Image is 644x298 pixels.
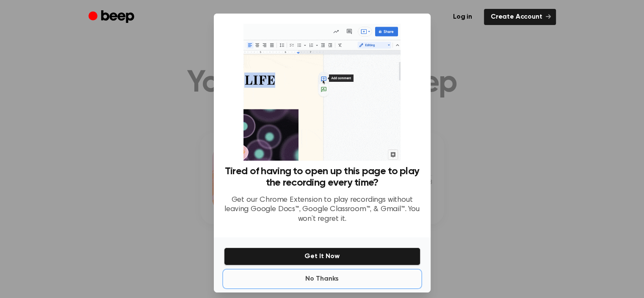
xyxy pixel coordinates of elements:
button: Get It Now [224,248,420,265]
button: No Thanks [224,270,420,287]
h3: Tired of having to open up this page to play the recording every time? [224,166,420,189]
p: Get our Chrome Extension to play recordings without leaving Google Docs™, Google Classroom™, & Gm... [224,195,420,224]
a: Beep [88,9,136,25]
a: Log in [446,9,479,25]
a: Create Account [484,9,556,25]
img: Beep extension in action [243,24,401,161]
